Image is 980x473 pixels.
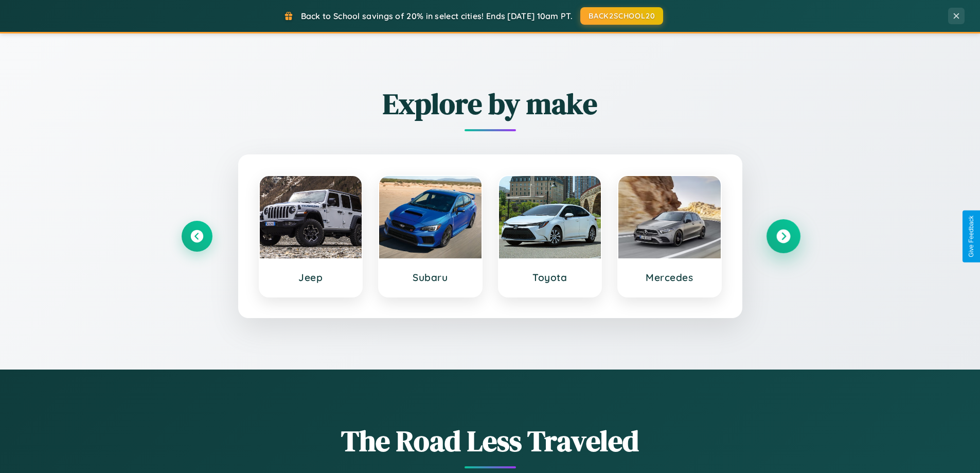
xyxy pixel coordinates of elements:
[182,84,799,124] h2: Explore by make
[968,216,975,257] div: Give Feedback
[580,7,663,25] button: BACK2SCHOOL20
[270,271,352,284] h3: Jeep
[629,271,710,284] h3: Mercedes
[182,421,799,461] h1: The Road Less Traveled
[389,271,471,284] h3: Subaru
[509,271,591,284] h3: Toyota
[301,11,573,21] span: Back to School savings of 20% in select cities! Ends [DATE] 10am PT.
